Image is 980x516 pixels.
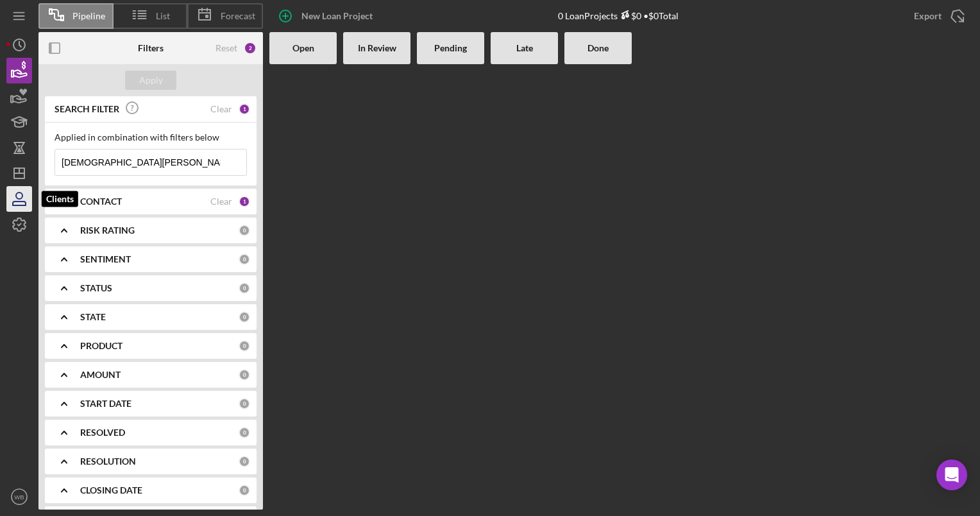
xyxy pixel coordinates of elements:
div: 0 [239,456,250,467]
b: SENTIMENT [80,254,131,264]
b: SEARCH FILTER [55,104,119,114]
div: 0 [239,485,250,496]
div: 0 [239,340,250,352]
b: RESOLUTION [80,456,136,467]
b: RESOLVED [80,427,125,438]
div: 2 [244,42,257,55]
b: START DATE [80,399,131,409]
div: 1 [239,103,250,115]
div: 0 [239,254,250,265]
b: STATUS [80,283,112,293]
b: CONTACT [80,196,122,207]
b: Open [292,43,314,53]
b: STATE [80,312,106,322]
div: 0 [239,427,250,438]
div: Applied in combination with filters below [55,132,247,142]
span: List [156,11,170,21]
div: Reset [215,43,237,53]
b: AMOUNT [80,370,121,380]
b: PRODUCT [80,341,122,351]
div: 0 [239,282,250,294]
div: Clear [210,196,232,207]
button: Apply [125,71,176,90]
b: Late [516,43,533,53]
div: 0 [239,369,250,381]
text: WB [14,494,24,501]
b: Filters [138,43,164,53]
b: CLOSING DATE [80,485,142,495]
span: Forecast [221,11,255,21]
div: 0 [239,398,250,409]
div: Export [914,3,942,29]
div: New Loan Project [301,3,373,29]
button: WB [6,484,32,510]
b: Pending [434,43,467,53]
button: New Loan Project [269,3,385,29]
div: 0 [239,311,250,323]
button: Export [901,3,974,29]
span: Pipeline [72,11,105,21]
div: 1 [239,196,250,207]
div: Apply [139,71,163,90]
div: $0 [618,10,641,21]
b: Done [587,43,609,53]
div: Open Intercom Messenger [936,460,967,490]
b: RISK RATING [80,225,135,236]
div: Clear [210,104,232,114]
b: In Review [358,43,396,53]
div: 0 Loan Projects • $0 Total [558,10,679,21]
div: 0 [239,225,250,236]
